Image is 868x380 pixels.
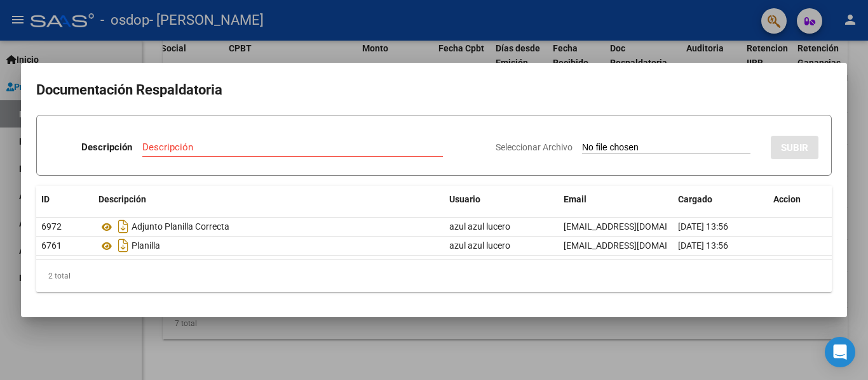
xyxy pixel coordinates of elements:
[36,78,832,102] h2: Documentación Respaldatoria
[771,136,818,159] button: SUBIR
[449,221,510,232] span: azul azul lucero
[41,240,62,251] span: 6761
[678,221,728,232] span: [DATE] 13:56
[768,186,832,213] datatable-header-cell: Accion
[98,194,146,204] span: Descripción
[781,142,808,154] span: SUBIR
[93,186,444,213] datatable-header-cell: Descripción
[678,194,712,204] span: Cargado
[98,235,439,256] div: Planilla
[825,337,855,367] div: Open Intercom Messenger
[36,260,832,292] div: 2 total
[449,194,480,204] span: Usuario
[115,216,132,237] i: Descargar documento
[564,240,705,251] span: [EMAIL_ADDRESS][DOMAIN_NAME]
[496,142,573,152] span: Seleccionar Archivo
[444,186,559,213] datatable-header-cell: Usuario
[41,194,50,204] span: ID
[678,240,728,251] span: [DATE] 13:56
[564,221,705,232] span: [EMAIL_ADDRESS][DOMAIN_NAME]
[449,240,510,251] span: azul azul lucero
[559,186,673,213] datatable-header-cell: Email
[98,216,439,237] div: Adjunto Planilla Correcta
[81,140,132,155] p: Descripción
[673,186,768,213] datatable-header-cell: Cargado
[564,194,587,204] span: Email
[36,186,93,213] datatable-header-cell: ID
[773,194,801,204] span: Accion
[115,235,132,256] i: Descargar documento
[41,221,62,232] span: 6972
